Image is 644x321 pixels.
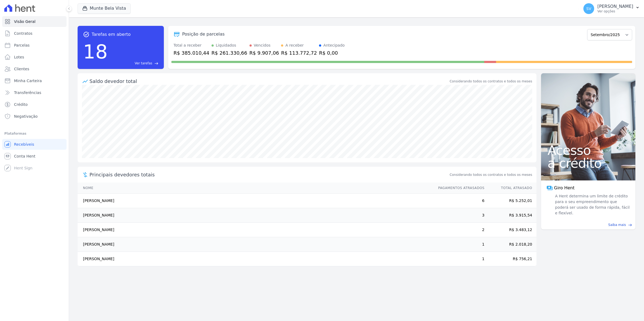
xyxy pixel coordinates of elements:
[608,222,626,227] span: Saiba mais
[597,9,633,13] p: Ver opções
[485,223,536,237] td: R$ 3.483,12
[2,28,67,39] a: Contratos
[78,183,433,194] th: Nome
[14,54,24,60] span: Lotes
[14,90,41,95] span: Transferências
[14,114,38,119] span: Negativação
[2,151,67,162] a: Conta Hent
[83,31,89,38] span: task_alt
[83,38,108,66] div: 18
[14,153,35,159] span: Conta Hent
[548,157,629,170] span: a crédito
[216,43,236,48] div: Liquidados
[485,237,536,252] td: R$ 2.018,20
[2,139,67,150] a: Recebíveis
[2,16,67,27] a: Visão Geral
[485,183,536,194] th: Total Atrasado
[14,43,30,48] span: Parcelas
[485,252,536,266] td: R$ 756,21
[2,111,67,122] a: Negativação
[250,49,279,57] div: R$ 9.907,06
[78,3,131,13] button: Munte Bela Vista
[14,78,42,83] span: Minha Carteira
[554,193,630,216] span: A Hent determina um limite de crédito para o seu empreendimento que poderá ser usado de forma ráp...
[2,52,67,62] a: Lotes
[579,1,644,16] button: SV [PERSON_NAME] Ver opções
[254,43,271,48] div: Vencidos
[89,171,449,178] span: Principais devedores totais
[4,130,64,137] div: Plataformas
[2,64,67,74] a: Clientes
[78,208,433,223] td: [PERSON_NAME]
[78,194,433,208] td: [PERSON_NAME]
[174,43,209,48] div: Total a receber
[450,172,532,177] span: Considerando todos os contratos e todos os meses
[2,40,67,51] a: Parcelas
[92,31,131,38] span: Tarefas em aberto
[2,99,67,110] a: Crédito
[78,237,433,252] td: [PERSON_NAME]
[14,142,34,147] span: Recebíveis
[554,185,574,191] span: Giro Hent
[433,252,485,266] td: 1
[14,19,36,24] span: Visão Geral
[14,31,32,36] span: Contratos
[628,223,632,227] span: east
[78,223,433,237] td: [PERSON_NAME]
[89,78,449,85] div: Saldo devedor total
[174,49,209,57] div: R$ 385.010,44
[319,49,345,57] div: R$ 0,00
[433,223,485,237] td: 2
[212,49,247,57] div: R$ 261.330,66
[285,43,304,48] div: A receber
[281,49,317,57] div: R$ 113.772,72
[433,208,485,223] td: 3
[450,79,532,84] div: Considerando todos os contratos e todos os meses
[544,222,632,227] a: Saiba mais east
[135,61,152,66] span: Ver tarefas
[586,7,591,11] span: SV
[182,31,225,37] div: Posição de parcelas
[14,66,29,72] span: Clientes
[433,194,485,208] td: 6
[548,144,629,157] span: Acesso
[110,61,158,66] a: Ver tarefas east
[485,208,536,223] td: R$ 3.915,54
[78,252,433,266] td: [PERSON_NAME]
[14,102,28,107] span: Crédito
[2,75,67,86] a: Minha Carteira
[2,87,67,98] a: Transferências
[323,43,345,48] div: Antecipado
[597,4,633,9] p: [PERSON_NAME]
[433,183,485,194] th: Pagamentos Atrasados
[485,194,536,208] td: R$ 5.252,01
[433,237,485,252] td: 1
[154,61,158,65] span: east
